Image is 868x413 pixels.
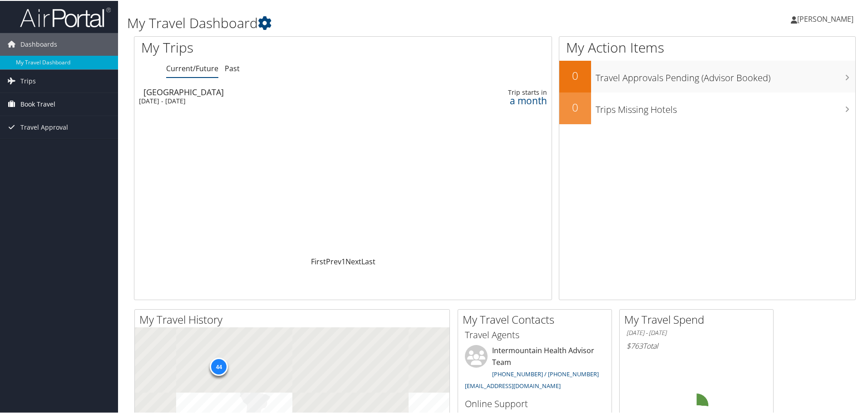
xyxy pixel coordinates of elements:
img: airportal-logo.png [20,6,111,27]
h2: 0 [559,99,591,114]
a: 1 [341,256,345,266]
a: [PHONE_NUMBER] / [PHONE_NUMBER] [492,369,599,377]
a: [PERSON_NAME] [791,5,863,32]
h1: My Action Items [559,37,855,56]
h2: My Travel Spend [624,311,773,326]
h6: [DATE] - [DATE] [626,328,766,336]
span: Dashboards [20,32,57,55]
h1: My Trips [141,37,371,56]
a: 0Trips Missing Hotels [559,92,855,123]
div: Trip starts in [453,87,547,96]
h1: My Travel Dashboard [127,13,617,32]
a: Next [345,256,361,266]
span: Book Travel [20,92,55,115]
a: [EMAIL_ADDRESS][DOMAIN_NAME] [465,381,561,389]
h2: My Travel History [139,311,449,326]
a: Prev [326,256,341,266]
span: [PERSON_NAME] [797,13,853,23]
div: 44 [210,357,228,375]
li: Intermountain Health Advisor Team [460,344,609,393]
h2: 0 [559,67,591,83]
a: 0Travel Approvals Pending (Advisor Booked) [559,60,855,92]
div: a month [453,96,547,104]
div: [DATE] - [DATE] [139,96,396,104]
span: Travel Approval [20,115,68,138]
h3: Travel Approvals Pending (Advisor Booked) [596,66,855,83]
span: Trips [20,69,36,92]
a: Current/Future [166,63,218,73]
a: Past [225,63,240,73]
div: [GEOGRAPHIC_DATA] [143,87,401,95]
span: $763 [626,340,643,350]
h3: Trips Missing Hotels [596,98,855,115]
h2: My Travel Contacts [463,311,612,326]
a: First [311,256,326,266]
h3: Online Support [465,397,605,409]
a: Last [361,256,375,266]
h6: Total [626,340,766,350]
h3: Travel Agents [465,328,605,340]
